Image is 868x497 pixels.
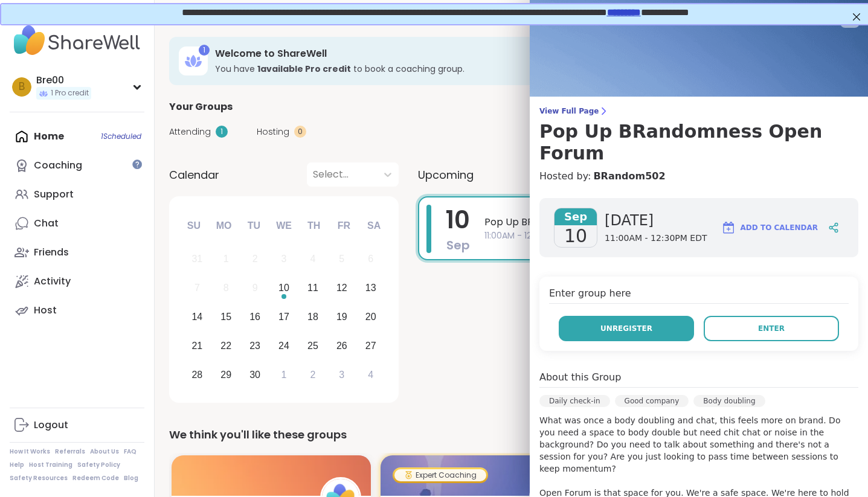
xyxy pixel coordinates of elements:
div: 18 [307,309,318,325]
div: Tu [240,213,267,239]
div: Host [34,304,57,317]
div: 1 [216,126,228,138]
div: Mo [210,213,237,239]
div: 3 [281,251,287,267]
div: 23 [249,338,260,354]
div: Choose Saturday, September 20th, 2025 [358,304,384,330]
div: Not available Sunday, August 31st, 2025 [184,246,210,272]
span: Hosting [257,126,289,138]
a: Safety Resources [10,474,68,483]
div: 16 [249,309,260,325]
span: Unregister [600,323,652,334]
div: Good company [615,395,689,407]
div: 20 [365,309,376,325]
span: Pop Up BRandomness Open Forum [484,215,831,229]
div: Fr [330,213,357,239]
div: Chat [34,217,59,230]
div: Choose Thursday, September 18th, 2025 [300,304,326,330]
div: Friends [34,246,69,259]
span: [DATE] [605,211,707,230]
div: 10 [278,280,289,296]
div: Expert Coaching [394,469,486,481]
b: 1 available Pro credit [257,63,351,75]
span: B [19,79,25,95]
div: 8 [223,280,229,296]
button: Enter [704,316,839,341]
div: 5 [339,251,344,267]
div: 21 [191,338,202,354]
div: 11 [307,280,318,296]
a: BRandom502 [593,169,665,184]
div: 22 [220,338,231,354]
div: Choose Tuesday, September 30th, 2025 [242,362,268,388]
div: 4 [368,367,373,383]
div: 14 [191,309,202,325]
div: 3 [339,367,344,383]
span: Sep [555,208,597,225]
div: Not available Saturday, September 6th, 2025 [358,246,384,272]
div: 19 [336,309,347,325]
div: Choose Friday, September 12th, 2025 [329,275,355,301]
a: Safety Policy [77,461,120,469]
div: Choose Saturday, September 27th, 2025 [358,333,384,359]
button: Add to Calendar [716,213,823,242]
div: Not available Wednesday, September 3rd, 2025 [271,246,297,272]
div: Choose Wednesday, September 17th, 2025 [271,304,297,330]
div: Support [34,188,74,201]
a: Friends [10,238,144,267]
div: Su [181,213,207,239]
div: Choose Monday, September 22nd, 2025 [213,333,239,359]
div: Body doubling [693,395,765,407]
span: Add to Calendar [741,222,818,233]
a: Host [10,296,144,325]
div: Choose Saturday, September 13th, 2025 [358,275,384,301]
div: Not available Sunday, September 7th, 2025 [184,275,210,301]
div: Not available Monday, September 8th, 2025 [213,275,239,301]
div: Not available Tuesday, September 9th, 2025 [242,275,268,301]
a: About Us [90,447,119,456]
a: Help [10,461,24,469]
a: Referrals [55,447,85,456]
div: Bre00 [36,74,91,87]
a: FAQ [124,447,137,456]
span: Sep [446,237,470,254]
span: Enter [758,323,785,334]
div: Choose Wednesday, September 10th, 2025 [271,275,297,301]
div: 26 [336,338,347,354]
div: Choose Friday, September 19th, 2025 [329,304,355,330]
a: Redeem Code [72,474,119,483]
h4: Hosted by: [539,169,858,184]
div: 17 [278,309,289,325]
div: We think you'll like these groups [169,426,854,443]
div: 28 [191,367,202,383]
span: Attending [169,126,211,138]
div: 30 [249,367,260,383]
div: 25 [307,338,318,354]
iframe: Spotlight [132,159,142,169]
div: Not available Thursday, September 4th, 2025 [300,246,326,272]
div: 1 [199,45,210,56]
div: 13 [365,280,376,296]
div: 7 [194,280,200,296]
img: ShareWell Nav Logo [10,19,144,62]
div: Choose Sunday, September 14th, 2025 [184,304,210,330]
div: Not available Friday, September 5th, 2025 [329,246,355,272]
h3: Pop Up BRandomness Open Forum [539,121,858,164]
a: Support [10,180,144,209]
div: Logout [34,418,68,432]
div: 4 [310,251,315,267]
div: Choose Thursday, September 11th, 2025 [300,275,326,301]
span: Upcoming [418,167,474,183]
div: 31 [191,251,202,267]
div: Choose Monday, September 29th, 2025 [213,362,239,388]
div: 1 [223,251,229,267]
h3: Welcome to ShareWell [215,47,730,60]
a: View Full PagePop Up BRandomness Open Forum [539,106,858,164]
span: 11:00AM - 12:30PM EDT [484,229,831,242]
div: 6 [368,251,373,267]
div: Choose Wednesday, October 1st, 2025 [271,362,297,388]
div: Choose Thursday, September 25th, 2025 [300,333,326,359]
div: 1 [281,367,287,383]
a: How It Works [10,447,50,456]
a: Coaching [10,151,144,180]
